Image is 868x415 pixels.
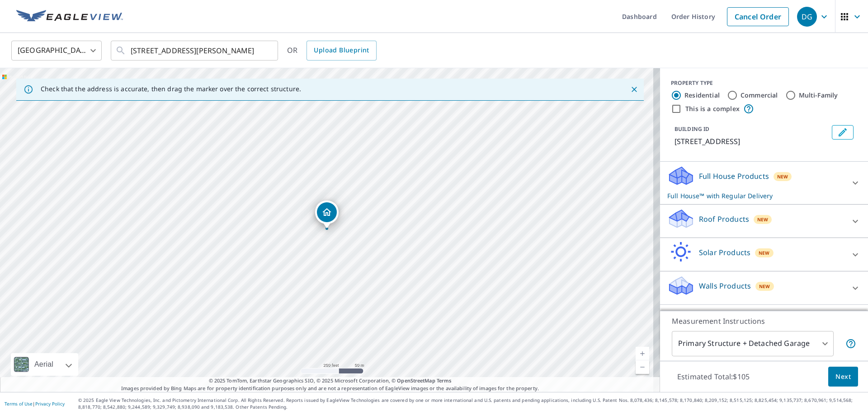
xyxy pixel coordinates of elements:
div: Primary Structure + Detached Garage [672,331,834,356]
span: New [759,249,770,256]
span: © 2025 TomTom, Earthstar Geographics SIO, © 2025 Microsoft Corporation, © [209,377,452,385]
div: Solar ProductsNew [667,242,861,267]
span: Next [835,371,851,382]
a: Privacy Policy [35,401,65,407]
div: Roof ProductsNew [667,208,861,234]
div: PROPERTY TYPE [671,79,857,87]
div: Aerial [32,353,56,376]
span: New [777,173,788,180]
p: Solar Products [699,247,750,258]
p: Full House Products [699,171,769,182]
p: Walls Products [699,280,751,291]
img: EV Logo [16,10,123,23]
p: Measurement Instructions [672,316,856,326]
button: Edit building 1 [832,125,854,140]
label: Commercial [741,91,778,100]
div: Aerial [11,353,78,376]
p: © 2025 Eagle View Technologies, Inc. and Pictometry International Corp. All Rights Reserved. Repo... [78,397,863,410]
p: Roof Products [699,214,749,224]
button: Close [628,84,640,95]
label: Multi-Family [799,91,838,100]
div: Dropped pin, building 1, Residential property, 4 Pinetree Ct Towson, MD 21286 [315,201,339,228]
p: [STREET_ADDRESS] [675,136,828,147]
a: Cancel Order [727,7,789,26]
label: Residential [684,91,720,100]
div: [GEOGRAPHIC_DATA] [11,38,102,63]
div: Walls ProductsNew [667,275,861,301]
div: OR [287,41,377,61]
button: Next [828,367,858,387]
a: Terms [437,377,452,384]
a: Current Level 17, Zoom In [636,347,649,360]
span: Your report will include the primary structure and a detached garage if one exists. [845,338,856,349]
div: Full House ProductsNewFull House™ with Regular Delivery [667,165,861,201]
p: Estimated Total: $105 [670,367,757,387]
a: Terms of Use [5,401,33,407]
p: | [5,401,65,406]
span: New [759,283,770,290]
label: This is a complex [685,104,740,113]
span: Upload Blueprint [314,45,369,56]
p: Full House™ with Regular Delivery [667,191,844,201]
a: Current Level 17, Zoom Out [636,360,649,374]
p: Check that the address is accurate, then drag the marker over the correct structure. [41,85,301,93]
p: BUILDING ID [675,125,709,133]
input: Search by address or latitude-longitude [131,38,259,63]
div: DG [797,7,817,27]
a: OpenStreetMap [397,377,435,384]
a: Upload Blueprint [307,41,376,61]
span: New [757,216,769,223]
